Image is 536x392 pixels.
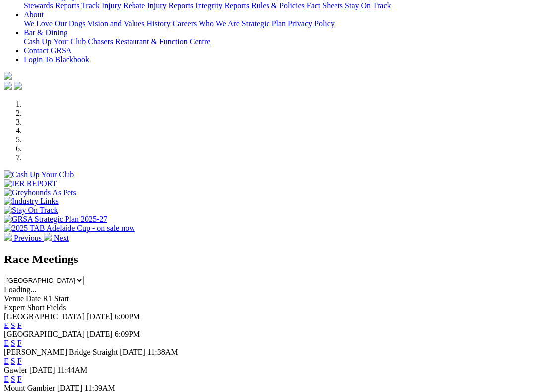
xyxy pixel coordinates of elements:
span: 11:38AM [147,348,178,356]
span: [DATE] [87,330,113,338]
a: Cash Up Your Club [24,37,86,46]
a: S [11,357,15,365]
img: IER REPORT [4,179,57,188]
span: [DATE] [120,348,145,356]
div: Bar & Dining [24,37,532,46]
span: Mount Gambier [4,384,55,392]
a: Stewards Reports [24,1,79,10]
img: Stay On Track [4,206,58,215]
a: Contact GRSA [24,46,71,55]
a: We Love Our Dogs [24,19,85,28]
a: Integrity Reports [195,1,249,10]
span: 6:09PM [115,330,140,338]
span: Short [27,303,45,312]
a: About [24,10,44,19]
a: Strategic Plan [242,19,286,28]
span: 11:39AM [84,384,115,392]
span: Date [26,294,41,303]
img: chevron-left-pager-white.svg [4,233,12,241]
a: Previous [4,234,44,242]
a: E [4,339,9,347]
a: History [146,19,170,28]
a: Who We Are [199,19,240,28]
a: Track Injury Rebate [81,1,145,10]
a: Bar & Dining [24,28,67,37]
a: Privacy Policy [288,19,335,28]
span: [DATE] [87,312,113,321]
span: [GEOGRAPHIC_DATA] [4,312,85,321]
span: Gawler [4,366,27,374]
img: GRSA Strategic Plan 2025-27 [4,215,107,224]
span: Loading... [4,285,36,294]
a: S [11,339,15,347]
a: E [4,357,9,365]
span: Next [54,234,69,242]
a: F [17,357,22,365]
span: [GEOGRAPHIC_DATA] [4,330,85,338]
a: Vision and Values [87,19,144,28]
div: Care & Integrity [24,1,532,10]
a: Stay On Track [345,1,391,10]
span: 11:44AM [57,366,88,374]
a: E [4,375,9,383]
img: chevron-right-pager-white.svg [44,233,52,241]
a: F [17,375,22,383]
a: F [17,321,22,329]
img: twitter.svg [14,82,22,90]
a: Fact Sheets [307,1,343,10]
img: logo-grsa-white.png [4,72,12,80]
span: [DATE] [57,384,83,392]
span: Expert [4,303,25,312]
h2: Race Meetings [4,253,532,266]
a: Rules & Policies [251,1,305,10]
img: facebook.svg [4,82,12,90]
span: Venue [4,294,24,303]
a: Injury Reports [147,1,193,10]
img: Industry Links [4,197,59,206]
img: 2025 TAB Adelaide Cup - on sale now [4,224,135,233]
span: Previous [14,234,42,242]
img: Greyhounds As Pets [4,188,76,197]
a: Login To Blackbook [24,55,89,64]
a: Next [44,234,69,242]
span: R1 Start [43,294,69,303]
a: Chasers Restaurant & Function Centre [88,37,210,46]
span: [DATE] [29,366,55,374]
a: E [4,321,9,329]
img: Cash Up Your Club [4,170,74,179]
a: S [11,375,15,383]
a: Careers [172,19,197,28]
div: About [24,19,532,28]
a: F [17,339,22,347]
span: [PERSON_NAME] Bridge Straight [4,348,118,356]
span: 6:00PM [115,312,140,321]
span: Fields [46,303,66,312]
a: S [11,321,15,329]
